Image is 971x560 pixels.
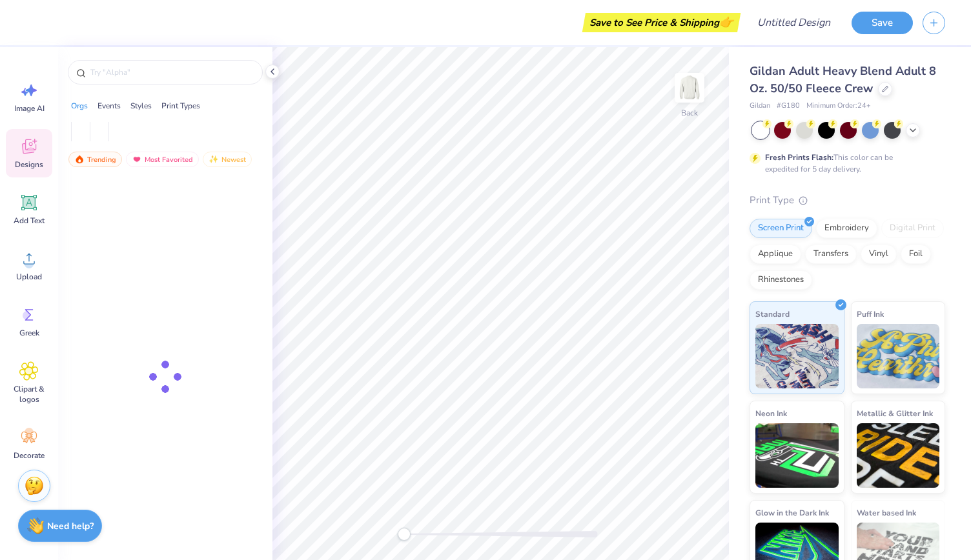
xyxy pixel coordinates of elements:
[750,245,801,264] div: Applique
[68,152,122,167] div: Trending
[755,406,787,420] span: Neon Ink
[719,14,733,30] span: 👉
[852,12,913,34] button: Save
[750,101,770,112] span: Gildan
[71,100,88,112] div: Orgs
[861,245,897,264] div: Vinyl
[857,506,916,519] span: Water based Ink
[777,101,800,112] span: # G180
[89,66,254,79] input: Try "Alpha"
[901,245,931,264] div: Foil
[755,506,829,519] span: Glow in the Dark Ink
[857,406,933,420] span: Metallic & Glitter Ink
[857,423,940,488] img: Metallic & Glitter Ink
[130,100,152,112] div: Styles
[765,152,833,163] strong: Fresh Prints Flash:
[805,245,857,264] div: Transfers
[132,155,142,164] img: most_fav.gif
[857,307,884,321] span: Puff Ink
[47,520,94,532] strong: Need help?
[806,101,871,112] span: Minimum Order: 24 +
[8,384,50,405] span: Clipart & logos
[747,10,842,35] input: Untitled Design
[586,13,737,32] div: Save to See Price & Shipping
[74,155,85,164] img: trending.gif
[816,219,877,238] div: Embroidery
[755,307,790,321] span: Standard
[765,152,924,175] div: This color can be expedited for 5 day delivery.
[126,152,199,167] div: Most Favorited
[19,328,39,338] span: Greek
[677,75,702,101] img: Back
[209,155,219,164] img: newest.gif
[15,159,43,170] span: Designs
[755,324,839,388] img: Standard
[750,63,936,96] span: Gildan Adult Heavy Blend Adult 8 Oz. 50/50 Fleece Crew
[881,219,944,238] div: Digital Print
[750,219,812,238] div: Screen Print
[755,423,839,488] img: Neon Ink
[16,272,42,282] span: Upload
[681,107,698,119] div: Back
[750,270,812,290] div: Rhinestones
[161,100,200,112] div: Print Types
[203,152,252,167] div: Newest
[97,100,121,112] div: Events
[14,215,45,226] span: Add Text
[857,324,940,388] img: Puff Ink
[750,193,945,208] div: Print Type
[14,103,45,114] span: Image AI
[398,528,411,541] div: Accessibility label
[14,450,45,461] span: Decorate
